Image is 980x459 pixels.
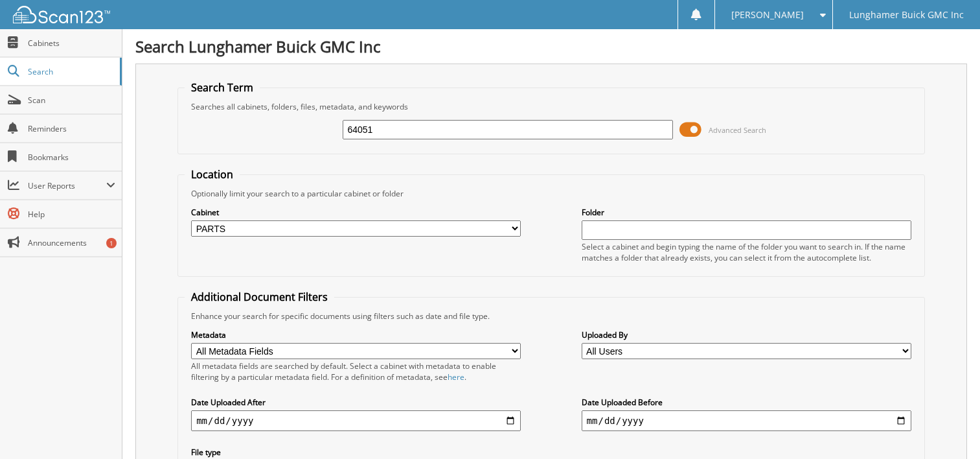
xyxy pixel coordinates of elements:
[185,80,260,95] legend: Search Term
[448,371,464,383] a: here
[582,241,911,263] div: Select a cabinet and begin typing the name of the folder you want to search in. If the name match...
[849,11,964,19] span: Lunghamer Buick GMC Inc
[28,95,115,106] span: Scan
[185,311,918,322] div: Enhance your search for specific documents using filters such as date and file type.
[28,180,106,191] span: User Reports
[28,38,115,49] span: Cabinets
[191,447,521,458] label: File type
[106,238,117,248] div: 1
[28,209,115,220] span: Help
[191,397,521,408] label: Date Uploaded After
[13,6,110,23] img: scan123-logo-white.svg
[135,36,967,57] h1: Search Lunghamer Buick GMC Inc
[28,123,115,134] span: Reminders
[28,66,113,77] span: Search
[185,167,240,182] legend: Location
[191,207,521,218] label: Cabinet
[582,397,911,408] label: Date Uploaded Before
[185,290,334,304] legend: Additional Document Filters
[582,329,911,340] label: Uploaded By
[191,329,521,340] label: Metadata
[28,237,115,248] span: Announcements
[185,101,918,112] div: Searches all cabinets, folders, files, metadata, and keywords
[709,125,766,135] span: Advanced Search
[28,152,115,163] span: Bookmarks
[582,207,911,218] label: Folder
[582,410,911,431] input: end
[731,11,804,19] span: [PERSON_NAME]
[191,410,521,431] input: start
[191,360,521,383] div: All metadata fields are searched by default. Select a cabinet with metadata to enable filtering b...
[185,188,918,199] div: Optionally limit your search to a particular cabinet or folder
